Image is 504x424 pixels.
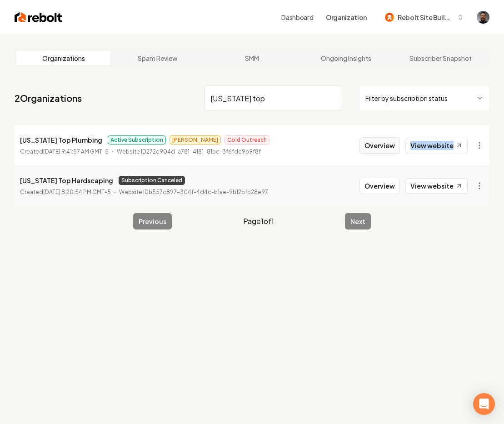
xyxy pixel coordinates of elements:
[477,11,489,24] button: Open user button
[108,135,166,145] span: Active Subscription
[16,51,110,65] a: Organizations
[20,147,109,156] p: Created
[359,178,400,194] button: Overview
[20,188,111,197] p: Created
[205,51,299,65] a: SMM
[20,135,102,145] p: [US_STATE] Top Plumbing
[477,11,489,24] img: Daniel Humberto Ortega Celis
[385,13,394,22] img: Rebolt Site Builder
[20,175,113,186] p: [US_STATE] Top Hardscaping
[299,51,393,65] a: Ongoing Insights
[205,85,341,111] input: Search by name or ID
[281,13,313,22] a: Dashboard
[359,137,400,154] button: Overview
[15,11,62,24] img: Rebolt Logo
[119,176,185,185] span: Subscription Canceled
[394,51,488,65] a: Subscriber Snapshot
[320,9,372,25] button: Organization
[43,148,109,155] time: [DATE] 9:41:57 AM GMT-5
[225,135,269,145] span: Cold Outreach
[15,92,82,105] a: 2Organizations
[398,13,453,22] span: Rebolt Site Builder
[110,51,205,65] a: Spam Review
[119,188,268,197] p: Website ID b557c897-304f-4d4c-b1ae-9b12bfb28e97
[405,178,468,194] a: View website
[170,135,221,145] span: [PERSON_NAME]
[43,189,111,195] time: [DATE] 8:20:54 PM GMT-5
[473,393,495,415] div: Open Intercom Messenger
[117,147,261,156] p: Website ID 272c904d-a781-4181-81be-3f6fdc9b9f8f
[405,138,468,153] a: View website
[243,216,274,227] span: Page 1 of 1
